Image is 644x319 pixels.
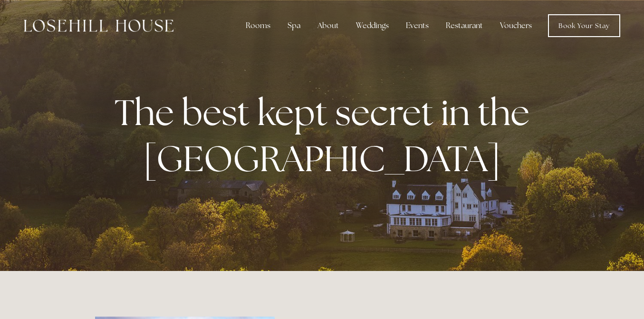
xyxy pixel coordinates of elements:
div: Spa [280,16,308,35]
a: Book Your Stay [548,14,620,37]
a: Vouchers [492,16,539,35]
div: Weddings [348,16,396,35]
div: Events [398,16,436,35]
strong: The best kept secret in the [GEOGRAPHIC_DATA] [115,89,537,182]
div: Rooms [238,16,278,35]
div: Restaurant [438,16,490,35]
img: Losehill House [24,19,173,32]
div: About [310,16,346,35]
